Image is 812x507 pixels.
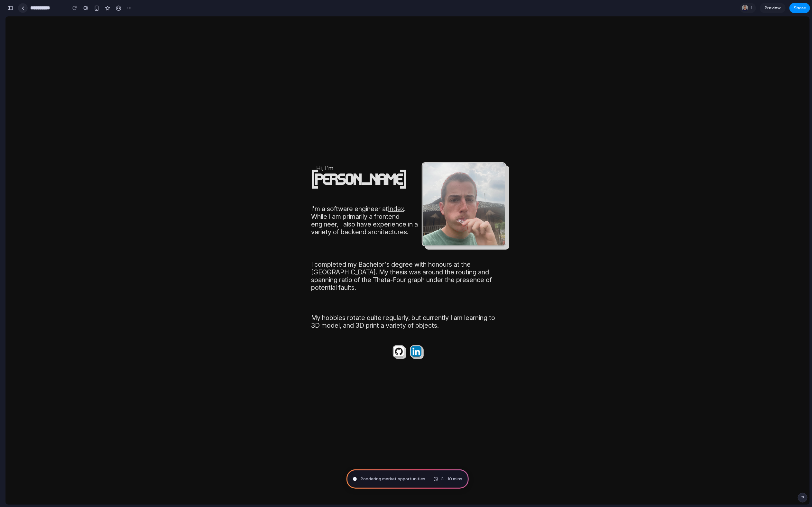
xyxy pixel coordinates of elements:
span: 1 [750,5,755,11]
h3: Hi, I'm [311,148,416,156]
span: Preview [765,5,781,11]
span: 3 - 10 mins [441,476,462,482]
p: I'm a software engineer at . While I am primarily a frontend engineer, I also have experience in ... [306,189,416,219]
button: Share [789,3,810,13]
p: I completed my Bachelor's degree with honours at the [GEOGRAPHIC_DATA]. My thesis was around the ... [306,244,499,275]
h1: [PERSON_NAME] [306,156,400,173]
img: githubLogo.png [387,329,400,341]
img: linkedIn.webp [405,329,417,341]
a: Index [383,189,399,196]
span: Share [794,5,806,11]
a: Preview [760,3,786,13]
p: My hobbies rotate quite regularly, but currently I am learning to 3D model, and 3D print a variet... [306,298,499,313]
span: Pondering market opportunities ... [361,476,428,482]
div: 1 [740,3,756,13]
